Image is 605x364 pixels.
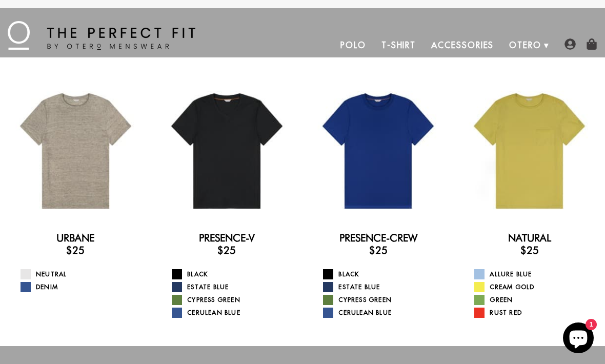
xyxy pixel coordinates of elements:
[310,244,446,256] h3: $25
[159,244,295,256] h3: $25
[560,322,597,356] inbox-online-store-chat: Shopify online store chat
[508,232,551,244] a: Natural
[474,269,597,279] a: Allure Blue
[21,282,144,292] a: Denim
[172,282,295,292] a: Estate Blue
[461,244,597,256] h3: $25
[56,232,94,244] a: Urbane
[474,282,597,292] a: Cream Gold
[564,38,576,50] img: user-account-icon.png
[474,308,597,318] a: Rust Red
[501,33,549,57] a: Otero
[323,282,446,292] a: Estate Blue
[172,269,295,279] a: Black
[323,295,446,305] a: Cypress Green
[423,33,501,57] a: Accessories
[8,21,195,50] img: The Perfect Fit - by Otero Menswear - Logo
[339,232,417,244] a: Presence-Crew
[474,295,597,305] a: Green
[333,33,374,57] a: Polo
[374,33,423,57] a: T-Shirt
[172,308,295,318] a: Cerulean Blue
[323,269,446,279] a: Black
[21,269,144,279] a: Neutral
[172,295,295,305] a: Cypress Green
[8,244,144,256] h3: $25
[323,308,446,318] a: Cerulean Blue
[199,232,255,244] a: Presence-V
[586,38,597,50] img: shopping-bag-icon.png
